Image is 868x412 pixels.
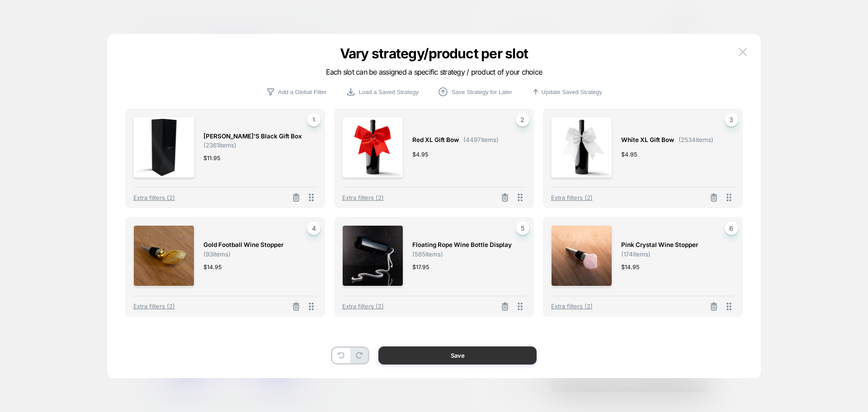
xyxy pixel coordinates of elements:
[326,67,542,76] span: Each slot can be assigned a specific strategy / product of your choice
[621,135,674,145] span: White XL Gift Bow
[679,136,713,143] span: ( 2534 items)
[551,194,593,201] span: Extra filters (2)
[516,113,529,127] span: 2
[263,45,605,62] p: Vary strategy/product per slot
[516,222,529,235] span: 5
[412,240,512,250] span: Floating Rope Wine Bottle Display
[435,86,515,98] button: Save Strategy for Later
[542,89,602,95] p: Update Saved Strategy
[551,117,612,178] img: WhiteBow.png
[621,150,637,159] span: $ 4.95
[378,346,537,365] button: Save
[452,89,512,95] p: Save Strategy for Later
[463,136,499,143] span: ( 4497 items)
[621,240,698,250] span: Pink Crystal Wine Stopper
[621,262,639,272] span: $ 14.95
[621,251,651,258] span: ( 174 items)
[528,87,605,97] button: Update Saved Strategy
[551,303,593,310] span: Extra filters (2)
[551,225,612,286] img: pinkstone1copy.jpg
